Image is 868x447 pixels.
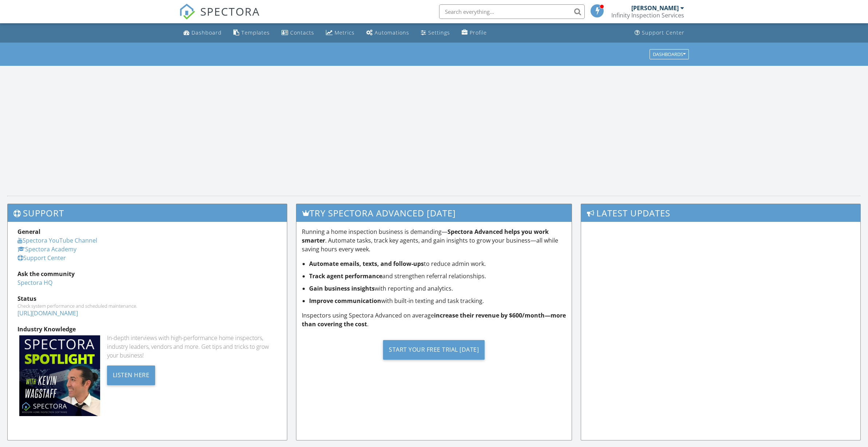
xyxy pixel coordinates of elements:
li: with reporting and analytics. [309,284,566,293]
a: Settings [418,26,453,40]
a: Spectora YouTube Channel [17,236,97,244]
a: Support Center [632,26,687,40]
a: SPECTORA [179,10,260,25]
h3: Try spectora advanced [DATE] [296,204,571,222]
img: The Best Home Inspection Software - Spectora [179,4,195,20]
a: Start Your Free Trial [DATE] [302,334,566,365]
div: Ask the community [17,270,277,278]
h3: Support [8,204,287,222]
div: Templates [241,29,270,36]
strong: General [17,228,40,236]
strong: Track agent performance [309,272,382,280]
div: Check system performance and scheduled maintenance. [17,303,277,309]
strong: Automate emails, texts, and follow-ups [309,260,424,268]
p: Inspectors using Spectora Advanced on average . [302,311,566,328]
div: Contacts [290,29,314,36]
a: Dashboard [181,26,225,40]
div: Profile [470,29,487,36]
a: [URL][DOMAIN_NAME] [17,309,78,317]
li: and strengthen referral relationships. [309,272,566,280]
li: with built-in texting and task tracking. [309,296,566,305]
strong: Gain business insights [309,284,375,292]
strong: Improve communication [309,297,381,305]
a: Contacts [279,26,317,40]
div: In-depth interviews with high-performance home inspectors, industry leaders, vendors and more. Ge... [107,334,277,360]
div: Dashboards [653,52,686,57]
h3: Latest Updates [581,204,860,222]
input: Search everything... [439,4,585,19]
div: Support Center [642,29,684,36]
div: [PERSON_NAME] [631,4,679,12]
div: Settings [428,29,450,36]
strong: Spectora Advanced helps you work smarter [302,228,549,244]
a: Templates [230,26,273,40]
a: Automations (Basic) [363,26,412,40]
p: Running a home inspection business is demanding— . Automate tasks, track key agents, and gain ins... [302,227,566,254]
a: Listen Here [107,371,155,379]
a: Support Center [17,254,66,262]
div: Automations [375,29,409,36]
a: Metrics [323,26,358,40]
strong: increase their revenue by $600/month—more than covering the cost [302,311,566,328]
span: SPECTORA [200,4,260,19]
div: Metrics [335,29,355,36]
a: Company Profile [459,26,490,40]
li: to reduce admin work. [309,259,566,268]
button: Dashboards [650,49,689,59]
div: Infinity Inspection Services [611,12,684,19]
a: Spectora Academy [17,245,76,253]
div: Listen Here [107,366,155,385]
div: Dashboard [192,29,222,36]
div: Start Your Free Trial [DATE] [383,340,485,360]
div: Status [17,294,277,303]
img: Spectoraspolightmain [19,335,100,416]
a: Spectora HQ [17,279,52,287]
div: Industry Knowledge [17,325,277,334]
